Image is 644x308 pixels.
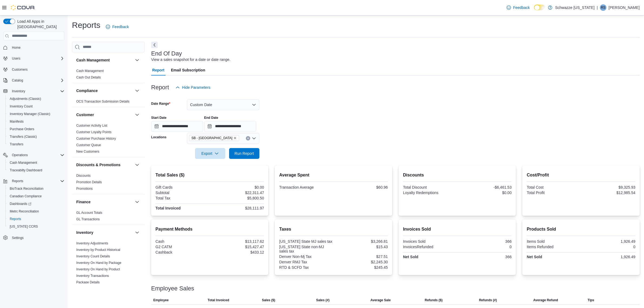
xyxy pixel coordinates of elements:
[76,199,133,205] button: Finance
[76,261,121,265] span: Inventory On Hand by Package
[76,149,99,154] span: New Customers
[403,226,512,232] h2: Invoices Sold
[582,185,635,189] div: $9,325.93
[10,178,64,184] span: Reports
[8,208,41,215] a: Metrc Reconciliation
[527,239,580,244] div: Items Sold
[76,180,102,184] span: Promotion Details
[403,245,456,249] div: InvoicesRefunded
[76,162,120,168] h3: Discounts & Promotions
[156,172,264,178] h2: Total Sales ($)
[76,137,116,140] a: Customer Purchase History
[8,167,44,173] a: Traceabilty Dashboard
[156,191,209,195] div: Subtotal
[5,192,67,200] button: Canadian Compliance
[76,274,109,278] span: Inventory Transactions
[5,166,67,174] button: Traceabilty Dashboard
[198,148,222,159] span: Export
[10,186,44,191] span: BioTrack Reconciliation
[5,95,67,103] button: Adjustments (Classic)
[207,298,229,302] span: Total Invoiced
[152,65,164,76] span: Report
[1,234,67,241] button: Settings
[8,201,34,207] a: Dashboards
[151,50,182,57] h3: End Of Day
[10,160,37,165] span: Cash Management
[5,133,67,140] button: Transfers (Classic)
[76,261,121,265] a: Inventory On Hand by Package
[76,217,100,221] a: GL Transactions
[1,44,67,51] button: Home
[10,55,64,62] span: Users
[134,112,140,118] button: Customer
[5,140,67,148] button: Transfers
[403,172,512,178] h2: Discounts
[335,254,388,259] div: $27.51
[8,223,40,230] a: [US_STATE] CCRS
[279,172,388,178] h2: Average Spent
[76,57,110,63] h3: Cash Management
[10,152,30,158] button: Operations
[587,298,594,302] span: Tips
[76,254,110,258] a: Inventory Count Details
[76,143,101,147] a: Customer Queue
[5,215,67,223] button: Reports
[151,116,167,120] label: Start Date
[76,69,104,73] a: Cash Management
[10,234,64,241] span: Settings
[211,196,264,200] div: $5,800.50
[8,201,64,207] span: Dashboards
[335,260,388,264] div: $2,245.30
[8,208,64,215] span: Metrc Reconciliation
[5,103,67,110] button: Inventory Count
[5,159,67,166] button: Cash Management
[151,121,203,132] input: Press the down key to open a popover containing a calendar.
[195,148,225,159] button: Export
[134,87,140,94] button: Compliance
[1,151,67,159] button: Operations
[76,123,107,128] span: Customer Activity List
[156,206,181,210] strong: Total Invoiced
[10,135,37,139] span: Transfers (Classic)
[8,216,64,222] span: Reports
[8,133,64,140] span: Transfers (Classic)
[8,167,64,173] span: Traceabilty Dashboard
[151,57,230,63] div: View a sales snapshot for a date or date range.
[134,162,140,168] button: Discounts & Promotions
[555,4,595,11] p: Schwazze [US_STATE]
[211,206,264,210] div: $28,111.97
[5,185,67,192] button: BioTrack Reconciliation
[12,56,20,61] span: Users
[458,245,512,249] div: 0
[229,148,259,159] button: Run Report
[173,82,213,93] button: Hide Parameters
[187,99,259,110] button: Custom Date
[156,196,209,200] div: Total Tax
[76,112,133,117] button: Customer
[72,172,145,194] div: Discounts & Promotions
[458,239,512,244] div: 366
[5,223,67,230] button: [US_STATE] CCRS
[458,185,512,189] div: -$6,461.53
[8,223,64,230] span: Washington CCRS
[425,298,442,302] span: Refunds ($)
[76,241,108,245] span: Inventory Adjustments
[76,230,133,235] button: Inventory
[76,267,120,271] a: Inventory On Hand by Product
[76,174,91,178] a: Discounts
[3,41,64,256] nav: Complex example
[10,224,38,229] span: [US_STATE] CCRS
[156,250,209,254] div: Cashback
[151,42,158,48] button: Next
[151,101,170,106] label: Date Range
[76,217,100,221] span: GL Transactions
[211,250,264,254] div: $433.12
[153,298,169,302] span: Employee
[8,118,64,125] span: Manifests
[76,180,102,184] a: Promotion Details
[10,142,23,146] span: Transfers
[316,298,329,302] span: Sales (#)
